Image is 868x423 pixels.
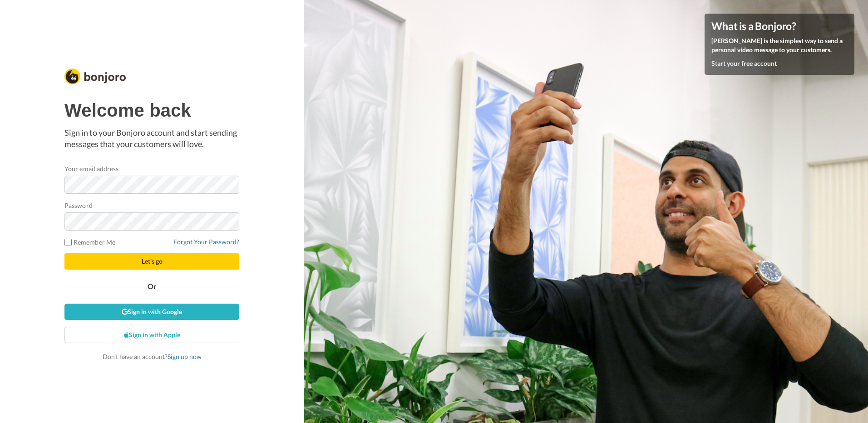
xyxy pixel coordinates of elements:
span: Let's go [142,257,163,265]
h1: Welcome back [64,100,239,120]
a: Sign up now [168,353,202,360]
p: [PERSON_NAME] is the simplest way to send a personal video message to your customers. [711,36,848,54]
a: Forgot Your Password? [173,238,239,246]
input: Remember Me [64,239,72,246]
button: Let's go [64,253,239,270]
span: Don’t have an account? [103,353,202,360]
label: Remember Me [64,237,115,247]
span: Or [146,283,158,290]
h4: What is a Bonjoro? [711,20,848,32]
a: Sign in with Google [64,304,239,320]
a: Sign in with Apple [64,327,239,343]
p: Sign in to your Bonjoro account and start sending messages that your customers will love. [64,127,239,150]
label: Your email address [64,164,118,173]
label: Password [64,201,93,210]
a: Start your free account [711,59,777,67]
